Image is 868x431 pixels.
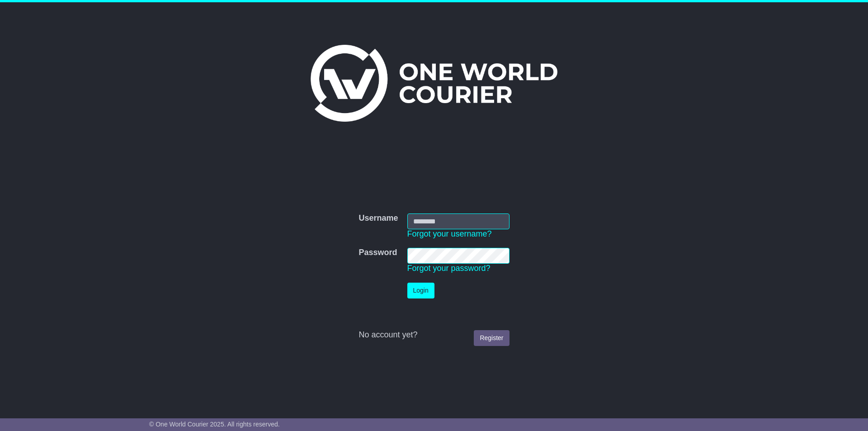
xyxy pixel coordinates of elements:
div: No account yet? [359,330,509,340]
label: Password [359,248,397,258]
a: Forgot your password? [407,264,491,273]
a: Register [474,330,509,346]
label: Username [359,213,398,223]
img: One World [311,45,557,122]
span: © One World Courier 2025. All rights reserved. [149,421,280,428]
button: Login [407,283,434,298]
a: Forgot your username? [407,229,492,238]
